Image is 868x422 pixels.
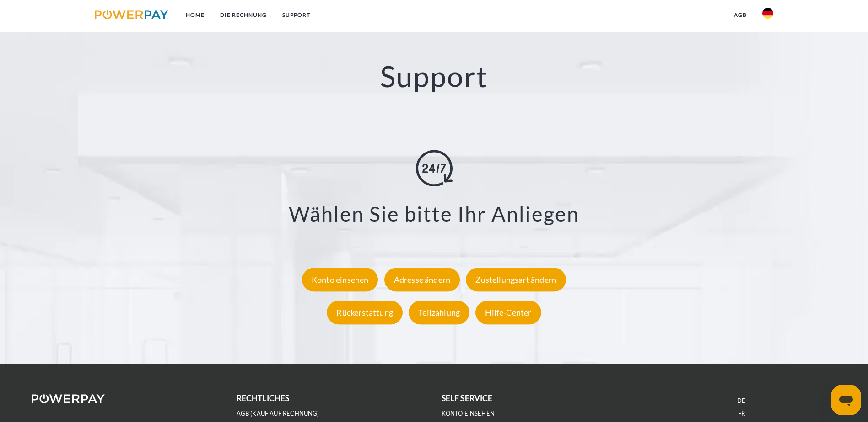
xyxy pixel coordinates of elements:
[32,394,105,403] img: logo-powerpay-white.svg
[302,268,378,291] div: Konto einsehen
[382,274,463,285] a: Adresse ändern
[409,301,469,324] div: Teilzahlung
[275,7,318,23] a: SUPPORT
[416,150,453,187] img: online-shopping.svg
[237,410,319,417] a: AGB (Kauf auf Rechnung)
[442,393,493,403] b: self service
[464,274,568,285] a: Zustellungsart ändern
[738,410,745,417] a: FR
[737,397,745,405] a: DE
[178,7,212,23] a: Home
[43,58,825,95] h2: Support
[237,393,290,403] b: rechtliches
[466,268,566,291] div: Zustellungsart ändern
[726,7,755,23] a: agb
[300,274,381,285] a: Konto einsehen
[212,7,275,23] a: DIE RECHNUNG
[473,307,543,317] a: Hilfe-Center
[406,307,472,317] a: Teilzahlung
[831,385,861,415] iframe: Schaltfläche zum Öffnen des Messaging-Fensters
[55,201,813,227] h3: Wählen Sie bitte Ihr Anliegen
[762,8,773,19] img: de
[475,301,541,324] div: Hilfe-Center
[324,307,405,317] a: Rückerstattung
[95,10,168,19] img: logo-powerpay.svg
[384,268,460,291] div: Adresse ändern
[327,301,403,324] div: Rückerstattung
[442,410,495,417] a: Konto einsehen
